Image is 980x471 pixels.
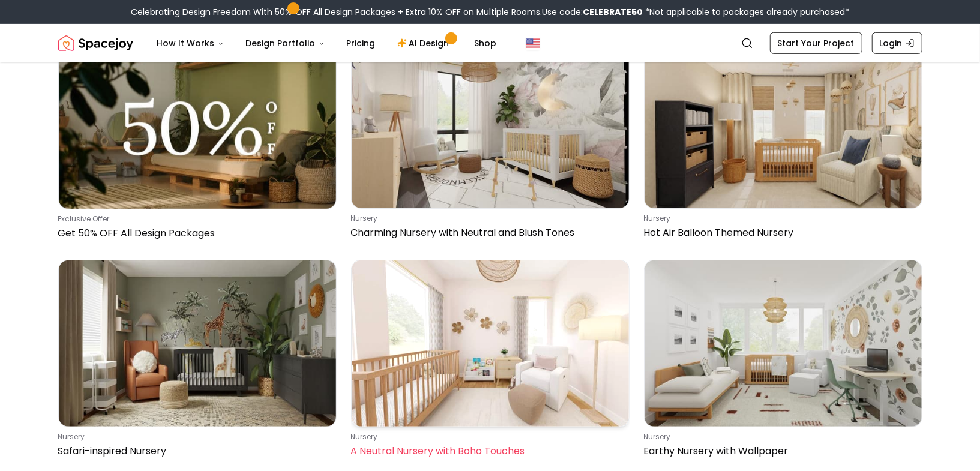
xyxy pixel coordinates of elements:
[59,260,336,427] img: Safari-inspired Nursery
[388,31,463,55] a: AI Design
[645,260,922,427] img: Earthy Nursery with Wallpaper
[872,32,922,54] a: Login
[148,31,507,55] nav: Main
[583,6,643,18] b: CELEBRATE50
[58,24,922,62] nav: Global
[58,432,332,442] p: nursery
[644,444,918,458] p: Earthy Nursery with Wallpaper
[465,31,507,55] a: Shop
[131,6,849,18] div: Celebrating Design Freedom With 50% OFF All Design Packages + Extra 10% OFF on Multiple Rooms.
[352,260,629,427] img: A Neutral Nursery with Boho Touches
[58,41,337,245] a: Get 50% OFF All Design PackagesExclusive OfferGet 50% OFF All Design Packages
[644,432,918,442] p: nursery
[644,41,922,245] a: Hot Air Balloon Themed NurserynurseryHot Air Balloon Themed Nursery
[644,214,918,223] p: nursery
[58,31,133,55] img: Spacejoy Logo
[58,214,332,224] p: Exclusive Offer
[337,31,385,55] a: Pricing
[770,32,862,54] a: Start Your Project
[148,31,234,55] button: How It Works
[58,31,133,55] a: Spacejoy
[643,6,849,18] span: *Not applicable to packages already purchased*
[236,31,335,55] button: Design Portfolio
[526,36,540,50] img: United States
[351,432,625,442] p: nursery
[351,214,625,223] p: nursery
[644,226,918,240] p: Hot Air Balloon Themed Nursery
[351,41,630,245] a: Charming Nursery with Neutral and Blush TonesnurseryCharming Nursery with Neutral and Blush Tones
[59,41,336,208] img: Get 50% OFF All Design Packages
[644,260,922,463] a: Earthy Nursery with WallpapernurseryEarthy Nursery with Wallpaper
[58,260,337,463] a: Safari-inspired NurserynurserySafari-inspired Nursery
[645,41,922,208] img: Hot Air Balloon Themed Nursery
[351,260,630,463] a: A Neutral Nursery with Boho TouchesnurseryA Neutral Nursery with Boho Touches
[542,6,643,18] span: Use code:
[351,444,625,458] p: A Neutral Nursery with Boho Touches
[58,226,332,241] p: Get 50% OFF All Design Packages
[58,444,332,458] p: Safari-inspired Nursery
[352,41,629,208] img: Charming Nursery with Neutral and Blush Tones
[351,226,625,240] p: Charming Nursery with Neutral and Blush Tones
